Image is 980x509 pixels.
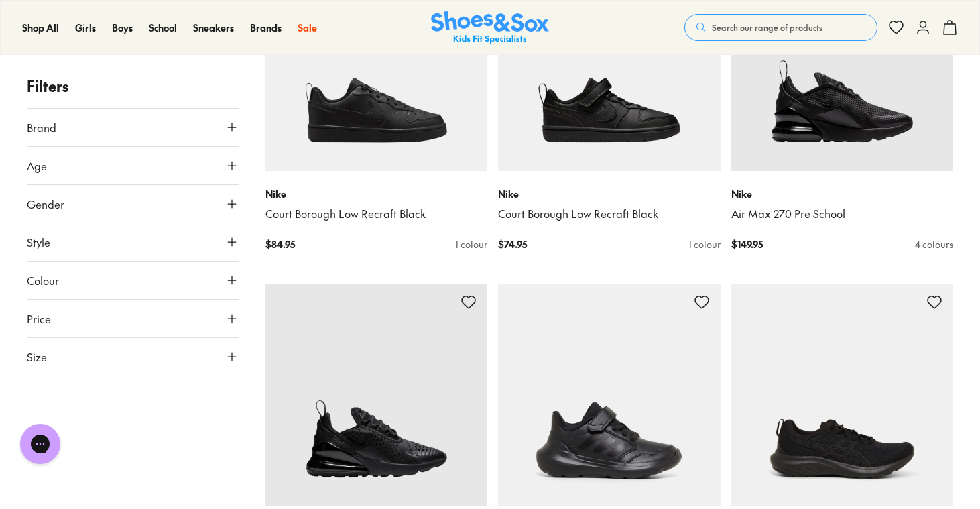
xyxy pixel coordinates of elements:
[27,338,239,376] button: Size
[27,158,47,174] span: Age
[688,237,721,251] div: 1 colour
[13,419,67,469] iframe: Gorgias live chat messenger
[498,187,721,201] p: Nike
[27,262,239,299] button: Colour
[27,109,239,146] button: Brand
[27,75,239,97] p: Filters
[298,21,317,35] a: Sale
[915,237,953,251] div: 4 colours
[27,349,47,365] span: Size
[27,196,64,212] span: Gender
[731,237,763,251] span: $ 149.95
[27,185,239,223] button: Gender
[431,11,549,44] a: Shoes & Sox
[684,14,877,41] button: Search our range of products
[149,21,177,35] a: School
[498,207,721,221] a: Court Borough Low Recraft Black
[265,187,488,201] p: Nike
[712,21,822,34] span: Search our range of products
[22,21,59,35] a: Shop All
[27,223,239,261] button: Style
[27,272,59,288] span: Colour
[498,237,527,251] span: $ 74.95
[75,21,96,35] a: Girls
[27,234,50,250] span: Style
[731,187,954,201] p: Nike
[265,207,488,221] a: Court Borough Low Recraft Black
[112,21,133,35] a: Boys
[27,147,239,184] button: Age
[265,237,295,251] span: $ 84.95
[731,207,954,221] a: Air Max 270 Pre School
[193,21,234,35] a: Sneakers
[431,11,549,44] img: SNS_Logo_Responsive.svg
[27,300,239,337] button: Price
[455,237,487,251] div: 1 colour
[250,21,282,35] a: Brands
[27,310,51,327] span: Price
[27,119,56,135] span: Brand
